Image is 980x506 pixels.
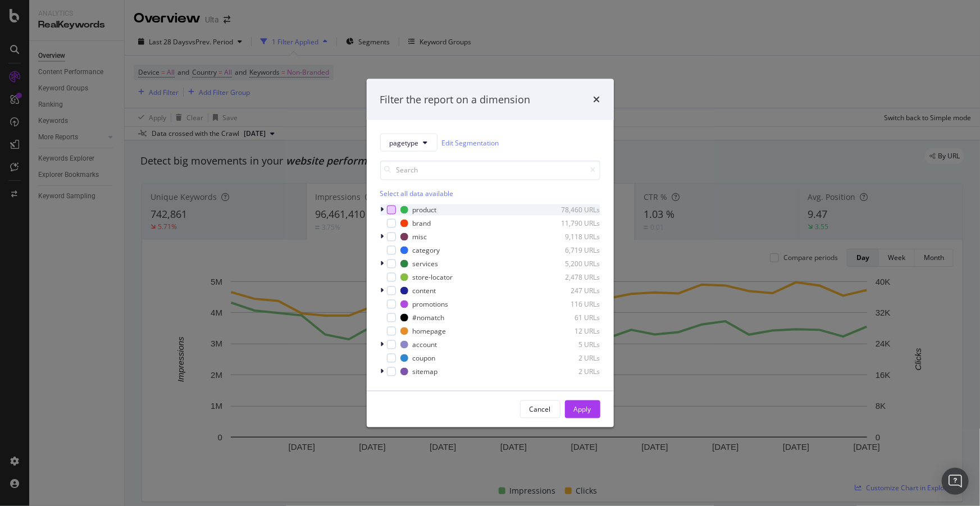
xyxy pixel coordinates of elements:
[413,259,439,268] div: services
[413,272,453,282] div: store-locator
[413,245,440,255] div: category
[367,79,614,427] div: modal
[565,400,600,418] button: Apply
[520,400,560,418] button: Cancel
[442,136,499,148] a: Edit Segmentation
[413,232,427,241] div: misc
[545,353,600,363] div: 2 URLs
[380,92,531,107] div: Filter the report on a dimension
[413,353,436,363] div: coupon
[545,259,600,268] div: 5,200 URLs
[390,138,419,147] span: pagetype
[413,326,446,336] div: homepage
[413,299,449,309] div: promotions
[545,245,600,255] div: 6,719 URLs
[545,299,600,309] div: 116 URLs
[545,367,600,376] div: 2 URLs
[545,272,600,282] div: 2,478 URLs
[380,134,437,152] button: pagetype
[545,326,600,336] div: 12 URLs
[545,313,600,322] div: 61 URLs
[413,286,436,295] div: content
[942,468,969,495] div: Open Intercom Messenger
[594,92,600,107] div: times
[574,404,591,414] div: Apply
[413,218,431,228] div: brand
[380,161,600,180] input: Search
[545,232,600,241] div: 9,118 URLs
[413,367,438,376] div: sitemap
[413,340,437,349] div: account
[545,286,600,295] div: 247 URLs
[545,218,600,228] div: 11,790 URLs
[545,205,600,215] div: 78,460 URLs
[545,340,600,349] div: 5 URLs
[380,189,600,199] div: Select all data available
[530,404,551,414] div: Cancel
[413,313,445,322] div: #nomatch
[413,205,437,215] div: product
